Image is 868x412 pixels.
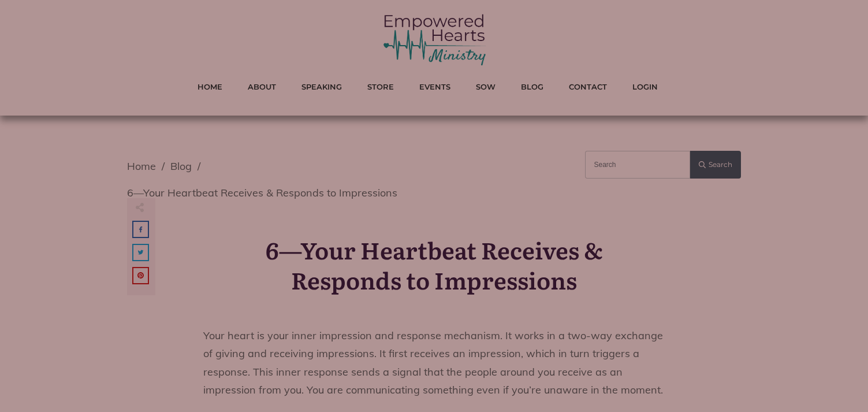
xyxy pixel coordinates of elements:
[248,79,276,94] a: ABOUT
[170,159,192,173] a: Blog
[690,151,741,179] button: Search
[367,79,394,94] a: STORE
[585,151,690,179] input: Search
[382,12,486,66] img: empowered hearts ministry
[266,232,603,296] span: 6—Your Heartbeat Receives & Responds to Impressions
[709,159,732,170] span: Search
[127,159,156,173] a: Home
[203,318,665,408] p: Your heart is your inner impression and response mechanism. It works in a two-way exchange of giv...
[569,79,607,94] a: CONTACT
[127,159,156,173] span: Home
[170,159,192,173] span: Blog
[301,79,342,94] a: SPEAKING
[127,185,397,200] span: 6—Your Heartbeat Receives & Responds to Impressions
[419,79,450,94] a: EVENTS
[521,79,543,94] a: BLOG
[198,79,222,94] a: HOME
[632,79,658,94] a: LOGIN
[476,79,496,94] a: SOW
[198,159,200,185] li: /
[162,159,165,185] li: /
